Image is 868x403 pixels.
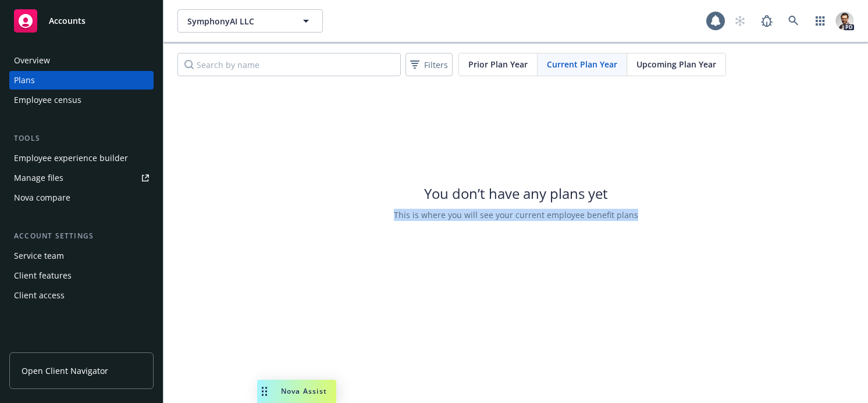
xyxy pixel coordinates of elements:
a: Manage files [9,169,154,187]
div: Overview [14,51,50,70]
img: photo [835,12,854,30]
span: Upcoming Plan Year [636,58,716,70]
span: Accounts [49,16,86,26]
div: Tools [9,133,154,144]
button: Nova Assist [257,380,336,403]
input: Search by name [177,53,401,76]
span: Filters [408,56,450,73]
a: Start snowing [728,9,752,33]
a: Overview [9,51,154,70]
span: SymphonyAI LLC [187,15,288,27]
a: Service team [9,247,154,265]
div: Plans [14,71,35,90]
a: Plans [9,71,154,90]
div: Service team [14,247,64,265]
div: Client features [14,266,72,285]
div: Employee census [14,91,81,109]
button: Filters [405,53,453,76]
div: Manage files [14,169,63,187]
span: You don’t have any plans yet [424,184,608,203]
a: Employee census [9,91,154,109]
a: Search [782,9,805,33]
div: Nova compare [14,188,70,207]
a: Accounts [9,5,154,37]
div: Employee experience builder [14,149,128,167]
a: Switch app [809,9,832,33]
span: Filters [424,59,448,71]
span: Prior Plan Year [468,58,528,70]
a: Client features [9,266,154,285]
a: Report a Bug [755,9,778,33]
span: Open Client Navigator [22,365,108,377]
div: Account settings [9,230,154,242]
span: Current Plan Year [547,58,617,70]
a: Client access [9,286,154,305]
span: Nova Assist [281,386,327,396]
div: Client access [14,286,65,305]
div: Drag to move [257,380,272,403]
a: Nova compare [9,188,154,207]
button: SymphonyAI LLC [177,9,323,33]
a: Employee experience builder [9,149,154,167]
span: This is where you will see your current employee benefit plans [394,209,638,221]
